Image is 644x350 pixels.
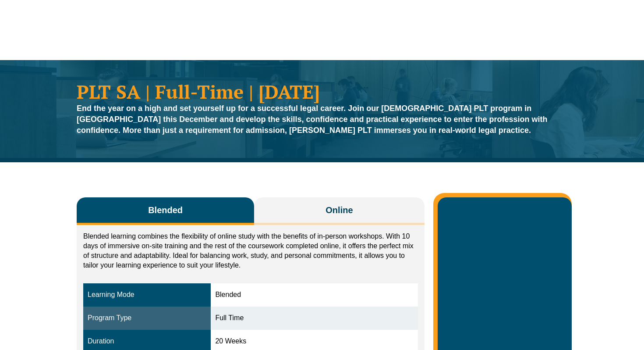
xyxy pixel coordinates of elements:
h1: PLT SA | Full-Time | [DATE] [77,82,567,101]
span: Blended [148,204,183,216]
span: Online [326,204,353,216]
p: Blended learning combines the flexibility of online study with the benefits of in-person workshop... [83,232,418,270]
strong: End the year on a high and set yourself up for a successful legal career. Join our [DEMOGRAPHIC_D... [77,104,548,135]
div: Full Time [215,313,413,323]
div: 20 Weeks [215,336,413,346]
div: Duration [88,336,206,346]
div: Blended [215,290,413,300]
div: Program Type [88,313,206,323]
div: Learning Mode [88,290,206,300]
